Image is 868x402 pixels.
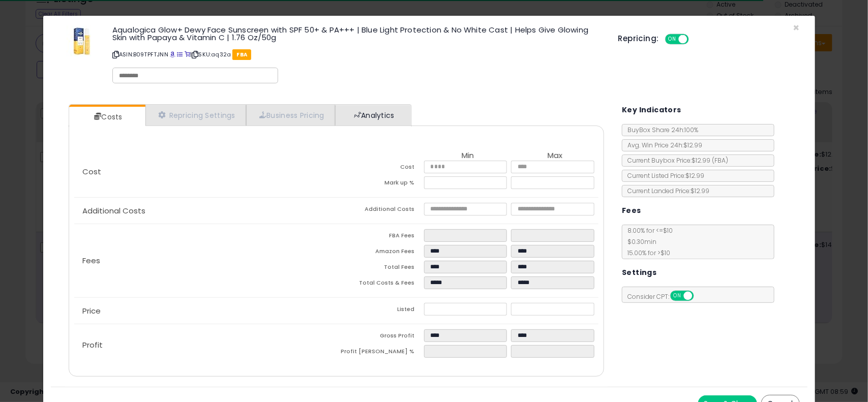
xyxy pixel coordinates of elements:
span: Avg. Win Price 24h: $12.99 [622,141,702,149]
p: Cost [74,168,336,176]
td: Mark up % [337,176,424,192]
a: BuyBox page [170,50,175,58]
span: FBA [232,49,251,60]
span: ( FBA ) [712,156,728,165]
span: Consider CPT: [622,292,707,301]
p: Fees [74,257,336,265]
span: 8.00 % for <= $10 [622,226,673,257]
td: Total Fees [337,261,424,276]
td: Listed [337,303,424,319]
a: Business Pricing [246,105,335,126]
h3: Aqualogica Glow+ Dewy Face Sunscreen with SPF 50+ & PA+++ | Blue Light Protection & No White Cast... [112,26,603,41]
h5: Fees [622,204,641,217]
th: Max [511,151,598,161]
td: Cost [337,161,424,176]
a: All offer listings [177,50,183,58]
p: ASIN: B09TPFTJNN | SKU: aq32a [112,46,603,63]
h5: Repricing: [618,35,659,43]
td: Gross Profit [337,329,424,345]
span: Current Listed Price: $12.99 [622,171,704,180]
span: $0.30 min [622,237,656,246]
th: Min [424,151,512,161]
p: Price [74,307,336,315]
span: $12.99 [692,156,728,165]
a: Costs [69,107,144,127]
td: FBA Fees [337,229,424,245]
h5: Settings [622,266,656,279]
p: Additional Costs [74,207,336,215]
span: 15.00 % for > $10 [622,249,670,257]
p: Profit [74,341,336,349]
a: Your listing only [185,50,190,58]
span: OFF [687,35,703,44]
td: Additional Costs [337,203,424,219]
span: Current Buybox Price: [622,156,728,165]
span: BuyBox Share 24h: 100% [622,126,698,134]
span: ON [666,35,679,44]
img: 416pDzJljOL._SL60_.jpg [67,26,97,56]
h5: Key Indicators [622,104,681,116]
td: Profit [PERSON_NAME] % [337,345,424,361]
a: Repricing Settings [145,105,246,126]
span: Current Landed Price: $12.99 [622,187,709,195]
span: ON [671,292,684,300]
span: OFF [693,292,709,300]
td: Amazon Fees [337,245,424,261]
span: × [793,20,800,35]
td: Total Costs & Fees [337,276,424,292]
a: Analytics [335,105,410,126]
